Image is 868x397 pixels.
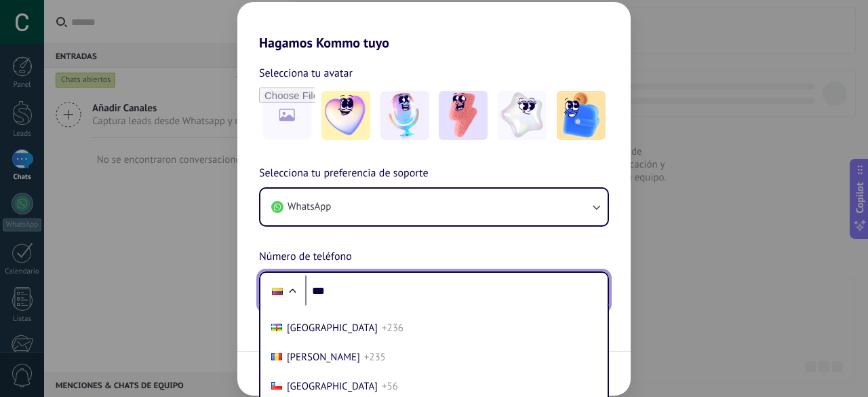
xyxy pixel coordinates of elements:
[237,2,631,51] h2: Hagamos Kommo tuyo
[288,200,331,214] span: WhatsApp
[287,351,360,364] span: [PERSON_NAME]
[287,322,378,335] span: [GEOGRAPHIC_DATA]
[321,91,370,140] img: -1.jpeg
[382,322,403,335] span: +236
[498,91,547,140] img: -4.jpeg
[259,248,352,266] span: Número de teléfono
[557,91,606,140] img: -5.jpeg
[259,64,353,82] span: Selecciona tu avatar
[364,351,386,364] span: +235
[259,165,429,183] span: Selecciona tu preferencia de soporte
[439,91,488,140] img: -3.jpeg
[380,91,429,140] img: -2.jpeg
[264,277,290,305] div: Colombia: + 57
[382,380,398,393] span: +56
[260,189,608,225] button: WhatsApp
[287,380,378,393] span: [GEOGRAPHIC_DATA]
